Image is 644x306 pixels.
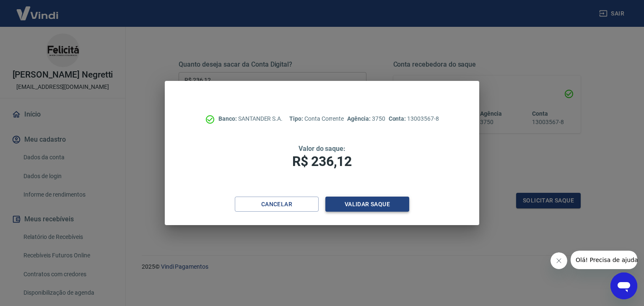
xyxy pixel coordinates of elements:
[389,115,408,122] span: Conta:
[347,115,372,122] span: Agência:
[325,197,409,212] button: Validar saque
[299,145,345,153] span: Valor do saque:
[289,115,304,122] span: Tipo:
[389,114,439,123] p: 13003567-8
[218,115,238,122] span: Banco:
[571,251,637,269] iframe: Mensagem da empresa
[347,114,385,123] p: 3750
[551,252,567,269] iframe: Fechar mensagem
[218,114,283,123] p: SANTANDER S.A.
[235,197,319,212] button: Cancelar
[289,114,344,123] p: Conta Corrente
[610,272,637,299] iframe: Botão para abrir a janela de mensagens
[292,153,352,169] span: R$ 236,12
[5,6,70,13] span: Olá! Precisa de ajuda?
